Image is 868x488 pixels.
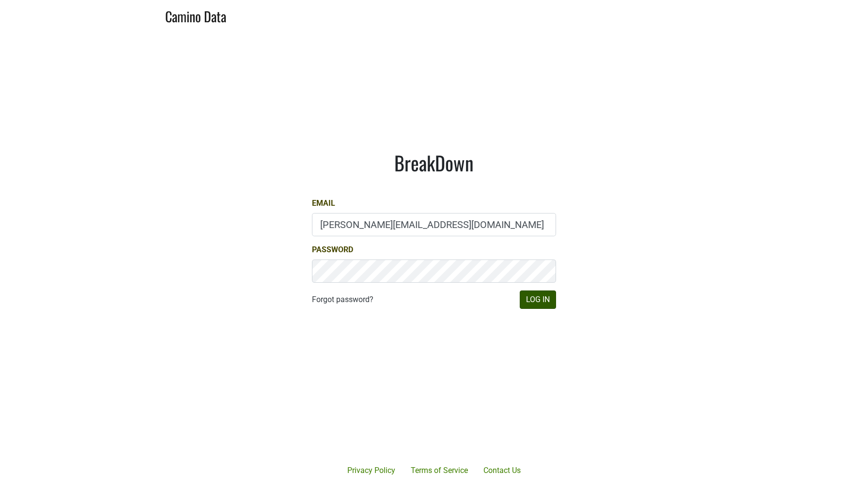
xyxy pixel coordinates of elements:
[312,244,353,256] label: Password
[403,461,476,480] a: Terms of Service
[476,461,528,480] a: Contact Us
[340,461,403,480] a: Privacy Policy
[312,151,556,174] h1: BreakDown
[312,294,373,305] a: Forgot password?
[312,198,335,209] label: Email
[165,4,226,27] a: Camino Data
[520,290,556,309] button: Log In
